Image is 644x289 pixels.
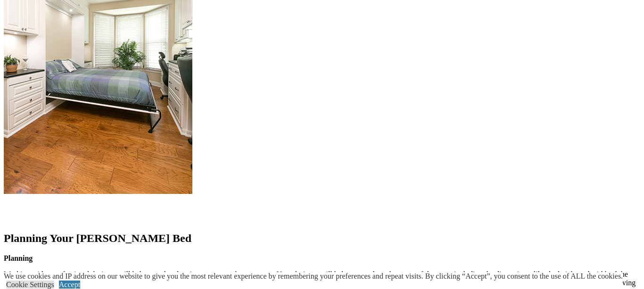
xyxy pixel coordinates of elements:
[4,254,33,262] strong: Planning
[4,272,623,281] div: We use cookies and IP address on our website to give you the most relevant experience by remember...
[59,281,80,289] a: Accept
[4,232,640,245] h2: Planning Your [PERSON_NAME] Bed
[6,281,54,289] a: Cookie Settings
